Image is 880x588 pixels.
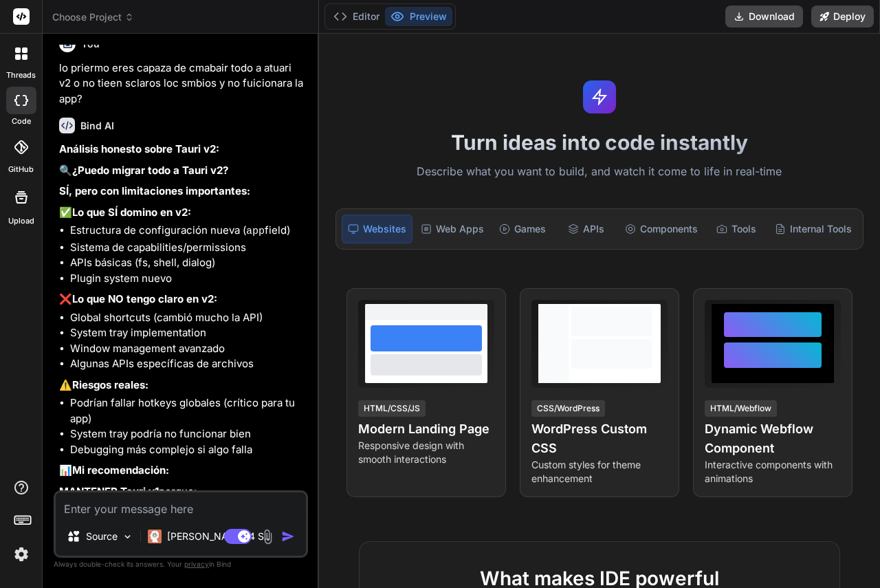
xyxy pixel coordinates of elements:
p: 📊 [59,463,305,479]
div: Websites [342,215,412,243]
li: Global shortcuts (cambió mucho la API) [70,310,305,326]
li: Window management avanzado [70,341,305,357]
img: attachment [260,529,276,545]
div: HTML/CSS/JS [358,400,426,417]
div: Web Apps [415,215,489,243]
div: Games [492,215,553,243]
strong: Mi recomendación: [72,464,169,477]
li: Plugin system nuevo [70,271,305,287]
p: Always double-check its answers. Your in Bind [54,558,308,571]
h1: Turn ideas into code instantly [327,130,872,155]
code: app [246,226,265,237]
label: code [12,116,31,127]
img: Pick Models [122,531,133,543]
img: Claude 4 Sonnet [148,530,162,543]
strong: Análisis honesto sobre Tauri v2: [59,142,219,155]
div: Internal Tools [769,215,857,243]
span: privacy [184,560,209,568]
p: 🔍 [59,163,305,179]
label: threads [6,69,36,81]
p: Describe what you want to build, and watch it come to life in real-time [327,163,872,181]
div: Components [619,215,703,243]
p: ⚠️ [59,378,305,393]
button: Download [725,6,803,28]
div: APIs [555,215,616,243]
p: ✅ [59,205,305,221]
h4: WordPress Custom CSS [531,420,668,458]
strong: SÍ, pero con limitaciones importantes: [59,184,250,197]
li: Sistema de capabilities/permissions [70,240,305,256]
div: CSS/WordPress [531,400,605,417]
p: [PERSON_NAME] 4 S.. [167,530,269,543]
label: GitHub [8,164,34,175]
button: Editor [328,7,385,26]
li: Debugging más complejo si algo falla [70,442,305,458]
p: lo priermo eres capaza de cmabair todo a atuari v2 o no tieen sclaros loc smbios y no fuicionara ... [59,61,305,107]
div: HTML/Webflow [705,400,777,417]
h4: Modern Landing Page [358,420,494,439]
li: System tray podría no funcionar bien [70,426,305,442]
strong: ¿Puedo migrar todo a Tauri v2? [72,164,228,177]
span: Choose Project [52,10,134,24]
h4: Dynamic Webflow Component [705,420,841,458]
div: Tools [706,215,767,243]
p: Responsive design with smooth interactions [358,439,494,466]
strong: Lo que NO tengo claro en v2: [72,292,217,305]
li: System tray implementation [70,325,305,341]
li: Podrían fallar hotkeys globales (crítico para tu app) [70,395,305,426]
p: porque: [59,484,305,500]
p: Custom styles for theme enhancement [531,458,668,486]
button: Preview [385,7,452,26]
p: Source [86,530,118,543]
li: APIs básicas (fs, shell, dialog) [70,255,305,271]
strong: Lo que SÍ domino en v2: [72,206,191,219]
li: Algunas APIs específicas de archivos [70,356,305,372]
strong: Riesgos reales: [72,378,148,391]
label: Upload [8,215,34,227]
button: Deploy [811,6,874,28]
p: ❌ [59,292,305,307]
p: Interactive components with animations [705,458,841,486]
img: icon [281,530,295,543]
strong: MANTENER Tauri v1 [59,485,159,498]
li: Estructura de configuración nueva ( field) [70,223,305,240]
img: settings [10,543,33,566]
h6: Bind AI [80,119,114,133]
